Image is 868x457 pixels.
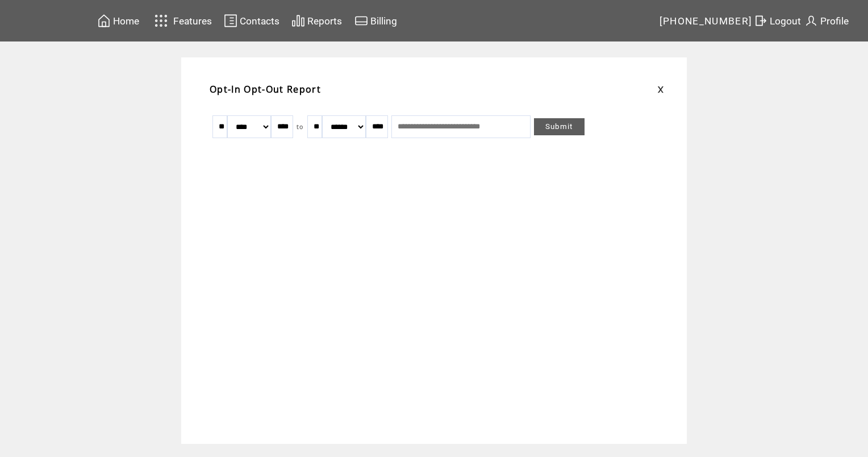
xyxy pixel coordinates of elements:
[224,14,237,28] img: contacts.svg
[370,15,397,27] span: Billing
[151,11,171,30] img: features.svg
[97,14,111,28] img: home.svg
[820,15,849,27] span: Profile
[210,83,321,95] span: Opt-In Opt-Out Report
[149,10,214,32] a: Features
[354,14,368,28] img: creidtcard.svg
[534,118,585,135] a: Submit
[95,12,141,30] a: Home
[240,15,279,27] span: Contacts
[770,15,801,27] span: Logout
[803,12,850,30] a: Profile
[754,14,767,28] img: exit.svg
[660,15,753,27] span: [PHONE_NUMBER]
[113,15,139,27] span: Home
[752,12,803,30] a: Logout
[307,15,342,27] span: Reports
[290,12,344,30] a: Reports
[291,14,305,28] img: chart.svg
[222,12,281,30] a: Contacts
[353,12,399,30] a: Billing
[173,15,212,27] span: Features
[804,14,818,28] img: profile.svg
[297,123,304,131] span: to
